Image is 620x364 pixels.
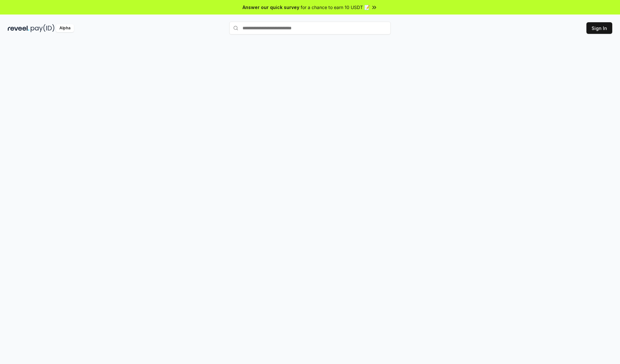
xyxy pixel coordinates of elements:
button: Sign In [586,22,612,34]
span: Answer our quick survey [243,4,299,11]
img: reveel_dark [8,24,29,32]
div: Alpha [56,24,74,32]
img: pay_id [31,24,55,32]
span: for a chance to earn 10 USDT 📝 [301,4,370,11]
